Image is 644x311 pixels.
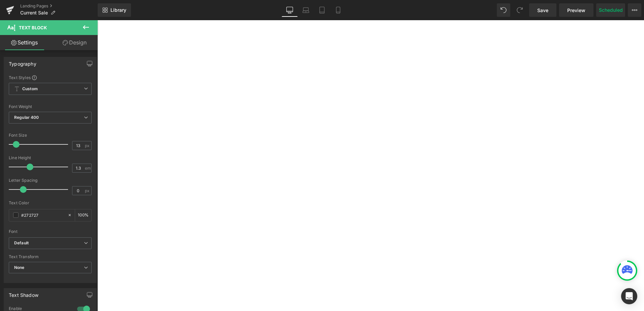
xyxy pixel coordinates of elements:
a: Landing Pages [20,3,98,9]
div: Text Styles [9,75,92,80]
a: Laptop [298,3,314,17]
a: Preview [559,3,593,17]
button: More [628,3,641,17]
b: None [14,265,25,270]
span: em [85,166,91,170]
span: Current Sale [20,10,48,15]
div: Typography [9,57,36,67]
a: New Library [98,3,131,17]
a: Design [50,35,99,50]
div: Text Color [9,201,92,205]
input: Color [21,211,64,219]
div: Text Shadow [9,288,38,298]
span: Preview [567,7,585,14]
span: Text Block [19,25,47,30]
div: Font Size [9,133,92,138]
div: Font Weight [9,104,92,109]
span: px [85,143,91,148]
b: Regular 400 [14,115,39,120]
div: Line Height [9,155,92,160]
div: Open Intercom Messenger [621,288,637,304]
i: Default [14,240,29,246]
span: Library [110,7,126,13]
div: Letter Spacing [9,178,92,183]
div: Font [9,229,92,234]
a: Desktop [282,3,298,17]
span: Save [537,7,548,14]
a: Tablet [314,3,330,17]
a: Mobile [330,3,346,17]
button: Undo [497,3,510,17]
button: Redo [513,3,526,17]
b: Custom [22,86,38,92]
div: % [75,209,91,221]
button: Scheduled [596,3,625,17]
span: px [85,188,91,193]
div: Text Transform [9,254,92,259]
